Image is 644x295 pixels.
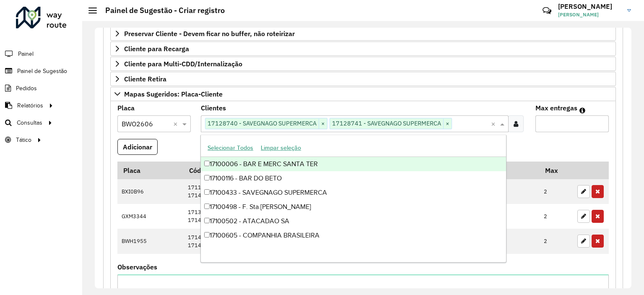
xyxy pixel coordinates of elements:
[110,42,616,56] a: Cliente para Recarga
[201,157,506,171] div: 17100006 - BAR E MERC SANTA TER
[205,118,319,128] span: 17128740 - SAVEGNAGO SUPERMERCA
[117,262,157,272] label: Observações
[538,2,556,20] a: Contato Rápido
[183,229,346,253] td: 17145907 17148313
[183,179,346,204] td: 17113398 17148314
[319,119,327,129] span: ×
[16,84,37,93] span: Pedidos
[201,200,506,214] div: 17100498 - F. Sta.[PERSON_NAME]
[330,118,443,128] span: 17128741 - SAVEGNAGO SUPERMERCA
[535,103,577,113] label: Max entregas
[540,204,573,229] td: 2
[443,119,452,129] span: ×
[110,26,616,41] a: Preservar Cliente - Devem ficar no buffer, não roteirizar
[124,91,223,97] span: Mapas Sugeridos: Placa-Cliente
[200,135,506,263] ng-dropdown-panel: Options list
[17,101,43,110] span: Relatórios
[201,171,506,185] div: 17100116 - BAR DO BETO
[124,45,189,52] span: Cliente para Recarga
[183,204,346,229] td: 17135798 17145524
[540,162,573,179] th: Max
[16,136,31,144] span: Tático
[558,3,621,10] h3: [PERSON_NAME]
[491,119,498,129] span: Clear all
[579,107,585,114] em: Máximo de clientes que serão colocados na mesma rota com os clientes informados
[17,118,42,127] span: Consultas
[201,103,226,113] label: Clientes
[117,229,183,253] td: BWH1955
[17,67,67,76] span: Painel de Sugestão
[117,204,183,229] td: GXM3344
[110,72,616,86] a: Cliente Retira
[110,57,616,71] a: Cliente para Multi-CDD/Internalização
[257,141,305,154] button: Limpar seleção
[117,103,135,113] label: Placa
[201,185,506,200] div: 17100433 - SAVEGNAGO SUPERMERCA
[204,141,257,154] button: Selecionar Todos
[97,6,225,15] h2: Painel de Sugestão - Criar registro
[124,30,295,37] span: Preservar Cliente - Devem ficar no buffer, não roteirizar
[117,139,158,155] button: Adicionar
[183,162,346,179] th: Código Cliente
[18,50,34,58] span: Painel
[201,214,506,228] div: 17100502 - ATACADAO SA
[117,179,183,204] td: BXI0B96
[540,229,573,253] td: 2
[173,119,180,129] span: Clear all
[110,87,616,101] a: Mapas Sugeridos: Placa-Cliente
[558,11,621,18] span: [PERSON_NAME]
[201,228,506,243] div: 17100605 - COMPANHIA BRASILEIRA
[124,76,166,82] span: Cliente Retira
[124,60,242,67] span: Cliente para Multi-CDD/Internalização
[540,179,573,204] td: 2
[117,162,183,179] th: Placa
